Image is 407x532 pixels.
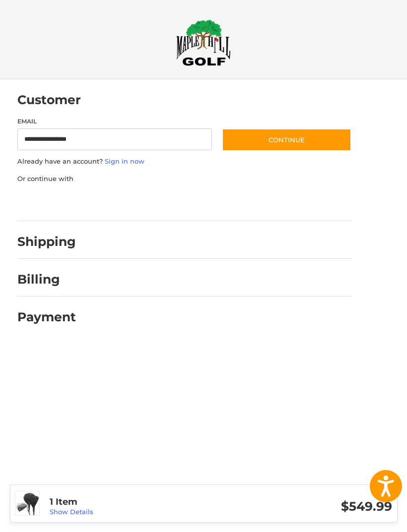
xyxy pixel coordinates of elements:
[17,234,76,249] h2: Shipping
[50,496,221,508] h3: 1 Item
[105,157,144,165] a: Sign in now
[17,309,76,325] h2: Payment
[14,193,88,211] iframe: PayPal-paypal
[17,157,351,167] p: Already have an account?
[98,193,173,211] iframe: PayPal-paylater
[222,128,351,151] button: Continue
[17,117,212,126] label: Email
[221,499,392,514] h3: $549.99
[17,174,351,184] p: Or continue with
[50,508,93,516] a: Show Details
[17,272,75,287] h2: Billing
[182,193,257,211] iframe: PayPal-venmo
[176,19,231,66] img: Maple Hill Golf
[17,92,81,108] h2: Customer
[15,491,39,515] img: Wilson Staff Lady Dynapower Club Set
